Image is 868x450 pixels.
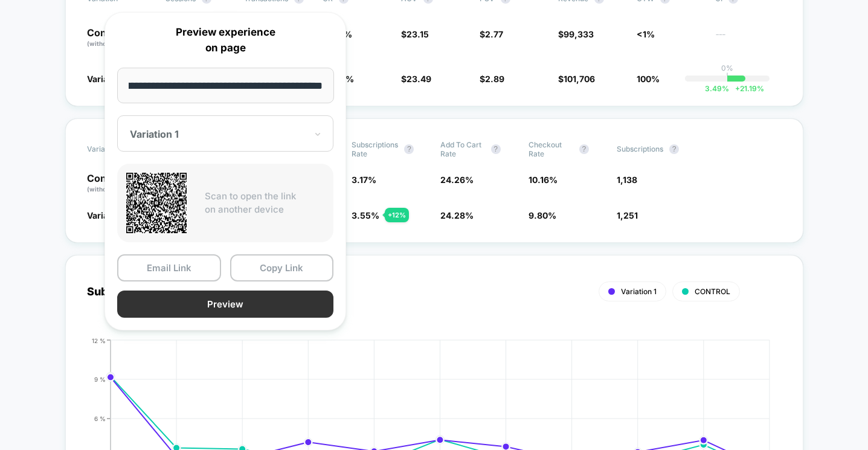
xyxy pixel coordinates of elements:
span: $ [480,74,504,84]
span: 3.49 % [705,84,729,93]
span: 3.55 % [352,210,379,220]
span: $ [401,29,429,39]
span: 1,251 [617,210,638,220]
span: $ [558,29,594,39]
button: ? [579,144,589,154]
span: (without changes) [87,40,141,47]
div: + 12 % [385,208,409,222]
span: $ [558,74,595,84]
button: ? [669,144,679,154]
button: Email Link [117,254,221,281]
span: Variation 1 [621,287,657,296]
p: Control [87,173,163,194]
span: 101,706 [564,74,595,84]
span: <1% [637,29,655,39]
button: ? [491,144,501,154]
span: (without changes) [87,185,141,193]
span: 23.49 [407,74,431,84]
span: 3.17 % [352,175,376,185]
span: Subscriptions [617,144,663,153]
span: 24.26 % [440,175,474,185]
span: 2.89 [485,74,504,84]
span: $ [401,74,431,84]
span: $ [480,29,503,39]
span: Subscriptions Rate [352,140,398,158]
span: 24.28 % [440,210,474,220]
tspan: 12 % [92,336,106,344]
p: | [726,72,728,82]
span: Variation 1 [87,74,130,84]
p: Control [87,28,153,48]
tspan: 9 % [94,375,106,382]
span: Add To Cart Rate [440,140,485,158]
span: 99,333 [564,29,594,39]
button: Preview [117,291,333,318]
span: + [735,84,740,93]
span: 10.16 % [529,175,558,185]
p: Preview experience on page [117,25,333,56]
p: 0% [721,63,733,72]
span: 1,138 [617,175,637,185]
span: CONTROL [695,287,730,296]
span: 2.77 [485,29,503,39]
button: ? [404,144,414,154]
span: --- [715,31,782,48]
span: Variation [87,140,153,158]
span: Variation 1 [87,210,130,220]
button: Copy Link [230,254,334,281]
span: 21.19 % [729,84,764,93]
span: 23.15 [407,29,429,39]
span: 9.80 % [529,210,556,220]
span: 100% [637,74,660,84]
p: Scan to open the link on another device [205,190,324,217]
span: Checkout Rate [529,140,573,158]
tspan: 6 % [94,414,106,422]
